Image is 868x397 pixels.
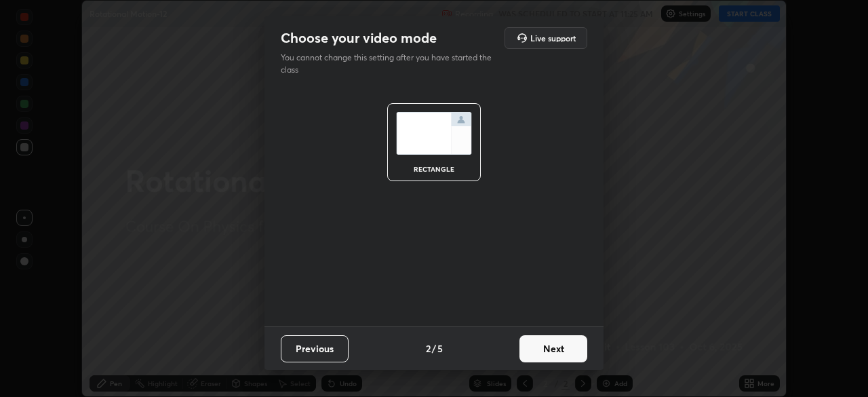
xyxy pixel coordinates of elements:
[407,166,461,172] div: rectangle
[396,112,472,155] img: normalScreenIcon.ae25ed63.svg
[281,335,349,362] button: Previous
[281,52,500,76] p: You cannot change this setting after you have started the class
[437,341,443,356] h4: 5
[426,341,431,356] h4: 2
[432,341,436,356] h4: /
[281,29,437,47] h2: Choose your video mode
[530,34,576,42] h5: Live support
[519,335,587,362] button: Next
